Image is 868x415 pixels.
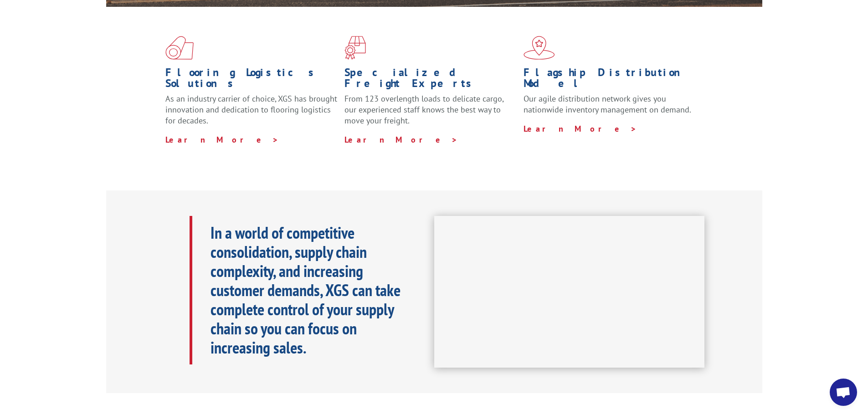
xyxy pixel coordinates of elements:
a: Open chat [830,379,857,406]
a: Learn More > [344,134,458,145]
img: xgs-icon-flagship-distribution-model-red [524,36,555,60]
span: As an industry carrier of choice, XGS has brought innovation and dedication to flooring logistics... [165,93,337,126]
h1: Flagship Distribution Model [524,67,696,93]
a: Learn More > [165,134,279,145]
iframe: XGS Logistics Solutions [434,216,704,368]
img: xgs-icon-focused-on-flooring-red [344,36,366,60]
b: In a world of competitive consolidation, supply chain complexity, and increasing customer demands... [211,222,401,358]
h1: Specialized Freight Experts [344,67,517,93]
p: From 123 overlength loads to delicate cargo, our experienced staff knows the best way to move you... [344,93,517,134]
span: Our agile distribution network gives you nationwide inventory management on demand. [524,93,691,115]
h1: Flooring Logistics Solutions [165,67,338,93]
a: Learn More > [524,123,637,134]
img: xgs-icon-total-supply-chain-intelligence-red [165,36,194,60]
